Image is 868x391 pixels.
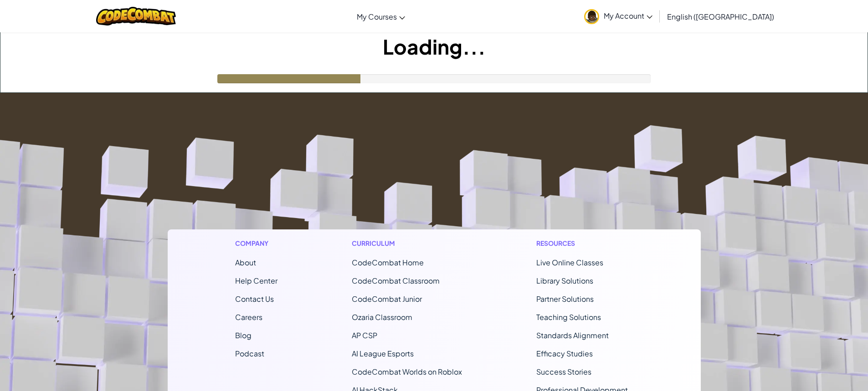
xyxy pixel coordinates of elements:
[352,294,422,304] a: CodeCombat Junior
[536,239,633,248] h1: Resources
[0,32,868,61] h1: Loading...
[235,349,264,358] a: Podcast
[536,349,593,358] a: Efficacy Studies
[235,239,277,248] h1: Company
[663,4,779,29] a: English ([GEOGRAPHIC_DATA])
[352,276,440,285] a: CodeCombat Classroom
[580,2,657,30] a: My Account
[352,312,412,322] a: Ozaria Classroom
[667,12,774,21] span: English ([GEOGRAPHIC_DATA])
[584,9,599,24] img: avatar
[352,4,410,29] a: My Courses
[352,239,462,248] h1: Curriculum
[536,312,601,322] a: Teaching Solutions
[536,330,609,340] a: Standards Alignment
[536,367,591,376] a: Success Stories
[536,258,603,267] a: Live Online Classes
[357,12,397,21] span: My Courses
[536,294,594,304] a: Partner Solutions
[235,312,262,322] a: Careers
[352,330,377,340] a: AP CSP
[235,294,274,304] span: Contact Us
[352,258,424,267] span: CodeCombat Home
[536,276,593,285] a: Library Solutions
[352,349,414,358] a: AI League Esports
[352,367,462,376] a: CodeCombat Worlds on Roblox
[604,11,652,20] span: My Account
[235,276,277,285] a: Help Center
[235,258,256,267] a: About
[235,330,252,340] a: Blog
[96,7,176,25] img: CodeCombat logo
